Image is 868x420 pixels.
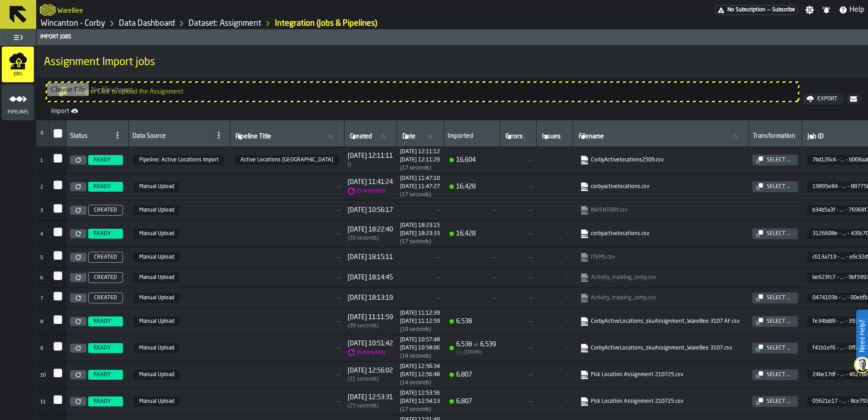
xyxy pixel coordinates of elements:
span: Jobs [2,72,34,77]
div: Time between creation and start (import delay / Re-Import) [348,188,393,195]
span: READY [94,398,111,405]
div: Select ... [763,345,794,351]
a: link-to-null [580,253,740,262]
a: READY [86,155,125,165]
span: [DATE] 12:11:11 [348,152,393,160]
span: 11 [40,400,46,405]
div: Time between creation and start (import delay / Re-Import) [348,376,393,382]
span: Subscribe [772,7,795,13]
span: label [350,133,372,140]
span: — [540,207,569,213]
span: READY [94,157,111,163]
a: link-to-https://s3.eu-west-1.amazonaws.com/import.app.warebee.com/3126608e-f332-4afc-b775-be16439... [580,229,740,238]
span: ( 1 ) [456,350,462,355]
span: 6,807 [456,372,472,378]
a: link-to-/wh/i/ace0e389-6ead-4668-b816-8dc22364bb41/data [119,19,175,28]
div: Imported [448,132,496,142]
label: button-toggle-Notifications [818,5,835,14]
span: CREATED [94,295,117,301]
span: Manual Upload [134,273,179,283]
div: Import duration (start to completion) [400,406,440,413]
span: [DATE] 11:41:24 [348,179,393,186]
span: — [767,7,770,13]
span: Pipelines [2,110,34,115]
label: InputCheckbox-label-react-aria352943378-:r35: [53,342,62,351]
span: 10 [40,373,46,378]
input: InputCheckbox-label-react-aria352943378-:r31: [53,251,62,260]
span: READY [94,345,111,351]
span: CorbyActivelocations2509.csv [578,154,743,166]
span: — [400,254,440,261]
span: # [40,130,44,137]
span: 16,604 [456,157,476,163]
span: READY [94,318,111,325]
span: Manual Upload [134,205,179,215]
span: label [579,133,604,140]
span: — [233,318,340,325]
input: InputCheckbox-label-react-aria352943378-:r2v: [53,204,62,213]
span: Manual Upload [134,316,179,326]
a: READY [86,316,125,326]
span: CorbyActiveLocations_skuAssignment_WareBee 3107.csv [578,342,743,354]
span: Manual Upload [134,293,179,303]
span: 7 [40,296,43,301]
div: Started at 1754474268710 [400,337,440,343]
input: label [540,131,569,143]
span: — [447,254,496,261]
span: CREATED [94,274,117,281]
div: Completed at 1758798689884 [400,157,440,163]
span: — [503,371,533,378]
span: — [503,230,533,237]
span: corbyactivelocations.csv [578,227,743,240]
span: 6,807 [456,398,472,405]
span: [DATE] 18:13:19 [348,294,393,302]
span: Pick Location Assignment 210725.csv [578,368,743,381]
span: 6 [40,276,43,281]
div: Started at 1753098836370 [400,390,440,396]
label: InputCheckbox-label-react-aria352943378-:r33: [53,292,62,301]
input: InputCheckbox-label-react-aria352943378-:r34: [53,315,62,324]
span: — [400,207,440,214]
span: READY [94,184,111,190]
span: No Subscription [727,7,765,13]
h2: Sub Title [44,53,861,55]
a: READY [86,396,125,406]
a: READY [86,229,125,239]
span: Activity_tracking_corby.csv [578,271,743,284]
div: Import duration (start to completion) [400,239,440,245]
span: — [540,295,569,301]
span: — [503,344,533,352]
span: — [233,230,340,237]
div: Status [70,132,108,142]
div: Select ... [763,157,794,163]
span: Manual Upload [134,252,179,262]
span: INVENTORY.csv [578,204,743,217]
span: ITEMS.csv [578,251,743,264]
span: [DATE] 18:22:40 [348,226,393,233]
span: — [503,274,533,281]
a: link-to-null [580,206,740,215]
span: — [503,207,533,214]
button: button-Select ... [752,369,798,380]
span: [DATE] 11:11:59 [348,314,393,321]
div: Select ... [763,398,794,405]
span: — [233,207,340,214]
span: label [505,133,523,140]
div: 6,538 6,539 [456,341,496,348]
div: Export [814,96,841,102]
input: InputCheckbox-label-react-aria352943378-:r30: [53,227,62,236]
label: Need Help? [857,311,867,361]
span: 2 [40,185,43,190]
input: Drag or Click to upload the Assignment [47,83,798,101]
button: button-Select ... [752,293,798,303]
header: Import Jobs [37,29,868,45]
a: READY [86,370,125,380]
div: Completed at 1754474286787 [400,345,440,351]
a: link-to-null [580,293,740,302]
span: — [447,294,496,302]
span: 3 [40,208,43,213]
span: 4 [40,232,43,237]
div: Select ... [763,295,794,301]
